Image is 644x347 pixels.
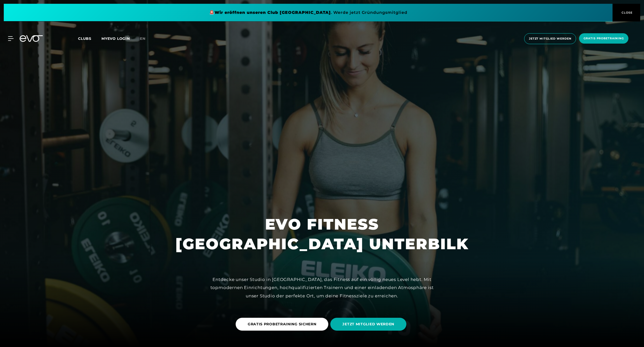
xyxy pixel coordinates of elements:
div: Entdecke unser Studio in [GEOGRAPHIC_DATA], das Fitness auf ein völlig neues Level hebt. Mit topm... [209,275,435,300]
a: GRATIS PROBETRAINING SICHERN [236,314,331,334]
span: Clubs [78,36,91,41]
span: GRATIS PROBETRAINING SICHERN [248,322,316,327]
span: Gratis Probetraining [584,36,624,41]
h1: EVO FITNESS [GEOGRAPHIC_DATA] UNTERBILK [175,214,469,254]
a: Gratis Probetraining [578,33,630,44]
a: en [140,36,152,42]
span: en [140,36,146,41]
button: CLOSE [613,4,640,21]
a: Clubs [78,36,101,41]
span: CLOSE [620,10,633,15]
a: JETZT MITGLIED WERDEN [330,314,408,334]
span: Jetzt Mitglied werden [529,37,571,41]
a: Jetzt Mitglied werden [523,33,578,44]
span: JETZT MITGLIED WERDEN [342,322,394,327]
a: MYEVO LOGIN [101,36,130,41]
